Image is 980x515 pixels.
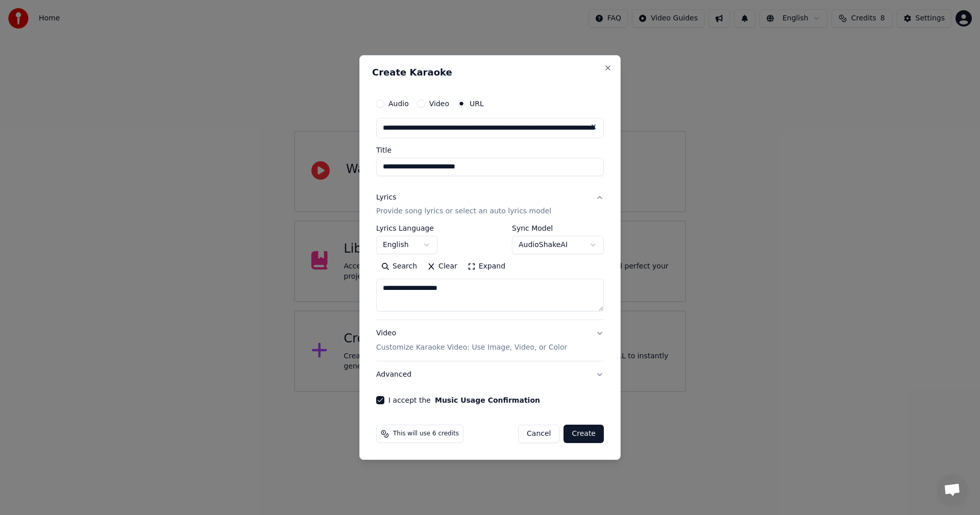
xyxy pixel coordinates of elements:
button: LyricsProvide song lyrics or select an auto lyrics model [376,184,604,225]
p: Provide song lyrics or select an auto lyrics model [376,207,551,217]
button: Cancel [518,425,559,443]
div: Lyrics [376,192,396,203]
label: URL [470,100,484,107]
button: Clear [422,259,462,275]
label: Sync Model [512,225,604,232]
label: Lyrics Language [376,225,437,232]
h2: Create Karaoke [372,68,608,77]
label: I accept the [388,397,540,404]
label: Video [429,100,449,107]
button: VideoCustomize Karaoke Video: Use Image, Video, or Color [376,321,604,361]
span: This will use 6 credits [393,430,459,438]
button: Expand [462,259,510,275]
button: Search [376,259,422,275]
button: Advanced [376,361,604,388]
div: LyricsProvide song lyrics or select an auto lyrics model [376,225,604,320]
label: Audio [388,100,409,107]
button: I accept the [435,397,540,404]
button: Create [563,425,604,443]
p: Customize Karaoke Video: Use Image, Video, or Color [376,342,567,353]
label: Title [376,146,604,154]
div: Video [376,329,567,353]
